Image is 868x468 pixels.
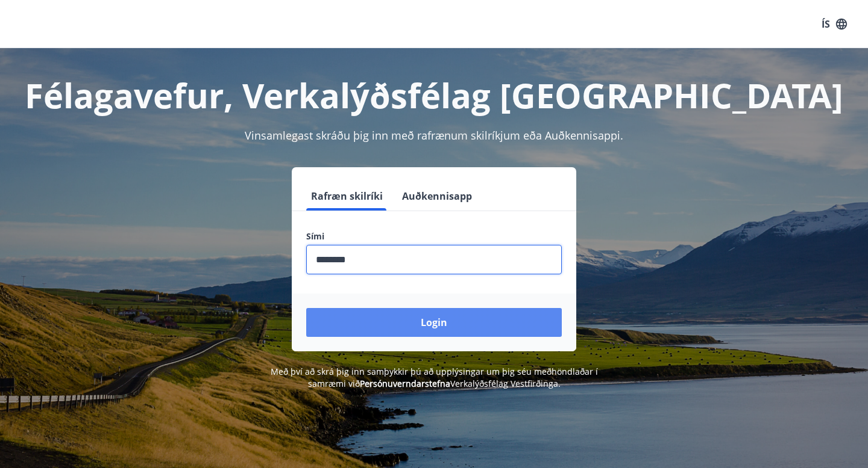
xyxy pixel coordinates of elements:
button: Auðkennisapp [397,182,477,211]
button: Rafræn skilríki [306,182,388,211]
a: Persónuverndarstefna [360,378,450,389]
label: Sími [306,230,562,242]
button: ÍS [815,13,854,35]
span: Með því að skrá þig inn samþykkir þú að upplýsingar um þig séu meðhöndlaðar í samræmi við Verkalý... [271,366,598,389]
h1: Félagavefur, Verkalýðsfélag [GEOGRAPHIC_DATA] [14,72,854,118]
span: Vinsamlegast skráðu þig inn með rafrænum skilríkjum eða Auðkennisappi. [245,128,623,143]
button: Login [306,308,562,337]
